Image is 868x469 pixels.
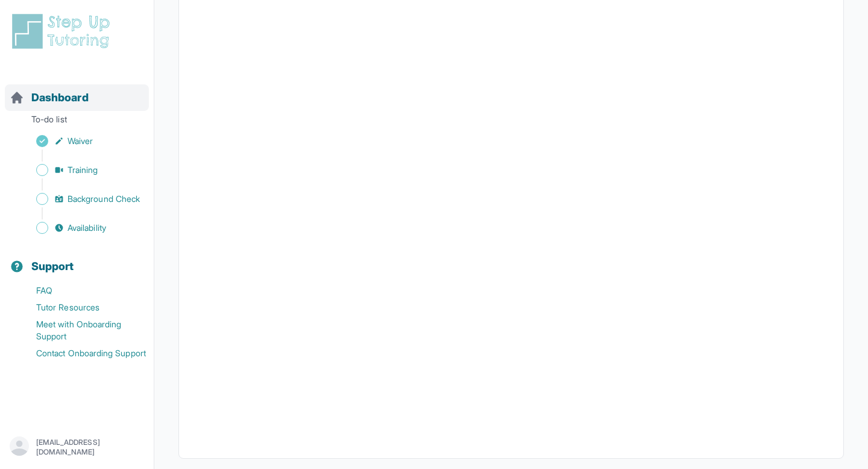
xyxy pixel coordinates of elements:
[10,89,89,106] a: Dashboard
[10,12,117,51] img: logo
[5,239,149,280] button: Support
[10,316,154,345] a: Meet with Onboarding Support
[10,162,154,178] a: Training
[10,282,154,299] a: FAQ
[5,70,149,111] button: Dashboard
[31,89,89,106] span: Dashboard
[31,258,74,275] span: Support
[10,219,154,236] a: Availability
[68,193,140,205] span: Background Check
[10,345,154,362] a: Contact Onboarding Support
[36,438,144,457] p: [EMAIL_ADDRESS][DOMAIN_NAME]
[5,113,149,130] p: To-do list
[10,133,154,150] a: Waiver
[10,299,154,316] a: Tutor Resources
[68,164,98,176] span: Training
[10,190,154,207] a: Background Check
[68,222,106,234] span: Availability
[10,436,144,458] button: [EMAIL_ADDRESS][DOMAIN_NAME]
[68,135,93,147] span: Waiver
